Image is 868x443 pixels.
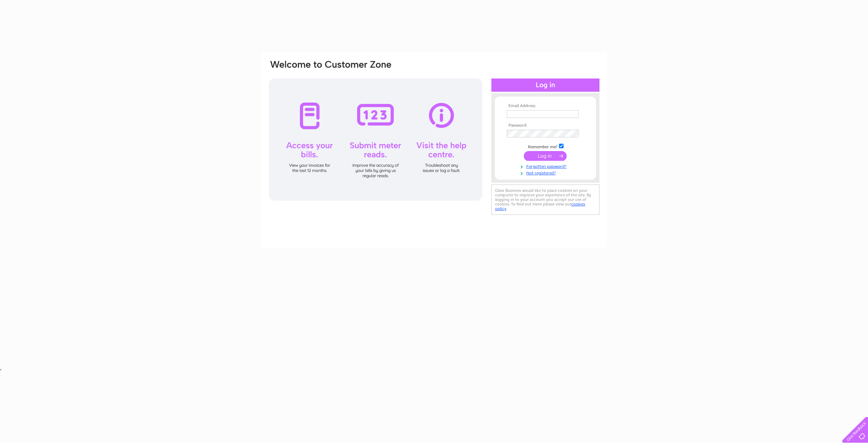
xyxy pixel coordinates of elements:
[505,104,586,108] th: Email Address:
[495,202,585,211] a: cookies policy
[491,185,599,215] div: Clear Business would like to place cookies on your computer to improve your experience of the sit...
[505,123,586,128] th: Password:
[524,151,567,161] input: Submit
[505,143,586,150] td: Remember me?
[507,163,586,169] a: Forgotten password?
[507,169,586,176] a: Not registered?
